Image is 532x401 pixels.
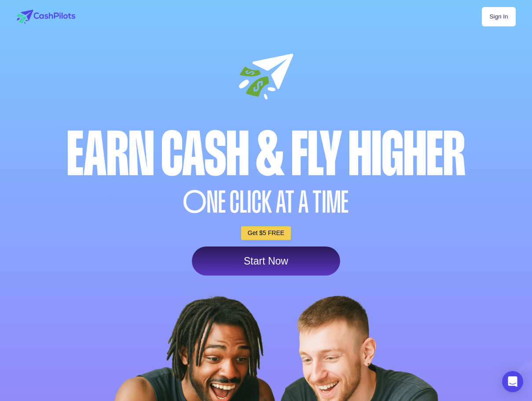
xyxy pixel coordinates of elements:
a: Start Now [192,246,340,276]
a: Sign In [482,7,515,26]
span: O [183,187,207,217]
a: Get $5 FREE [241,226,291,240]
div: NE CLICK AT A TIME [15,187,518,217]
div: Open Intercom Messenger [502,371,523,392]
div: Earn Cash & Fly higher [15,124,518,185]
img: logo [17,10,75,24]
